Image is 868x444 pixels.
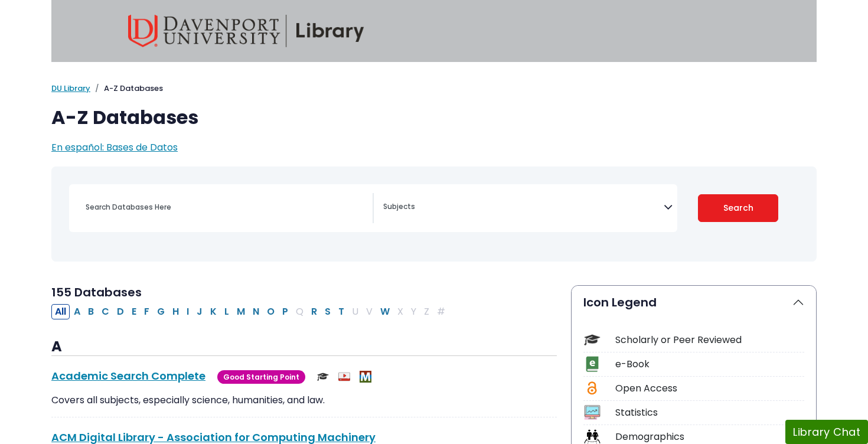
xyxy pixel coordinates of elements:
[572,286,816,319] button: Icon Legend
[615,357,804,371] div: e-Book
[183,304,192,319] button: Filter Results I
[279,304,292,319] button: Filter Results P
[785,420,868,444] button: Library Chat
[84,304,97,319] button: Filter Results B
[249,304,263,319] button: Filter Results N
[51,393,557,407] p: Covers all subjects, especially science, humanities, and law.
[51,304,70,319] button: All
[338,371,350,383] img: Audio & Video
[128,304,140,319] button: Filter Results E
[615,333,804,347] div: Scholarly or Peer Reviewed
[317,371,329,383] img: Scholarly or Peer Reviewed
[233,304,249,319] button: Filter Results M
[360,371,371,383] img: MeL (Michigan electronic Library)
[79,198,373,216] input: Search database by title or keyword
[51,284,142,301] span: 155 Databases
[585,380,599,396] img: Icon Open Access
[141,304,153,319] button: Filter Results F
[308,304,321,319] button: Filter Results R
[113,304,128,319] button: Filter Results D
[615,406,804,420] div: Statistics
[98,304,113,319] button: Filter Results C
[51,83,90,94] a: DU Library
[584,404,600,420] img: Icon Statistics
[90,83,163,94] li: A-Z Databases
[335,304,348,319] button: Filter Results T
[51,83,817,94] nav: breadcrumb
[698,194,779,222] button: Submit for Search Results
[51,141,178,154] a: En español: Bases de Datos
[51,304,450,318] div: Alpha-list to filter by first letter of database name
[128,15,364,47] img: Davenport University Library
[321,304,334,319] button: Filter Results S
[263,304,278,319] button: Filter Results O
[70,304,84,319] button: Filter Results A
[615,381,804,396] div: Open Access
[51,166,817,262] nav: Search filters
[383,203,664,213] textarea: Search
[377,304,393,319] button: Filter Results W
[193,304,206,319] button: Filter Results J
[217,370,305,384] span: Good Starting Point
[51,106,817,129] h1: A-Z Databases
[51,338,557,356] h3: A
[221,304,233,319] button: Filter Results L
[207,304,220,319] button: Filter Results K
[154,304,168,319] button: Filter Results G
[51,368,205,383] a: Academic Search Complete
[584,332,600,348] img: Icon Scholarly or Peer Reviewed
[584,356,600,372] img: Icon e-Book
[615,430,804,444] div: Demographics
[169,304,182,319] button: Filter Results H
